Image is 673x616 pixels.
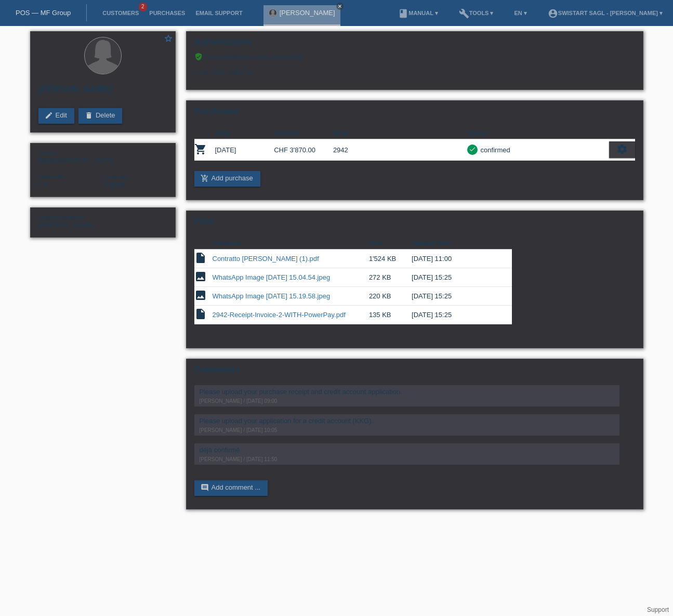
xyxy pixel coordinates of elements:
[647,606,669,613] a: Support
[509,10,532,16] a: EN ▾
[194,308,207,320] i: insert_drive_file
[164,34,173,43] i: star_border
[103,174,128,180] span: Language
[213,237,369,250] th: Filename
[38,150,58,156] span: Gender
[85,111,93,120] i: delete
[369,250,412,268] td: 1'524 KB
[194,289,207,302] i: image
[215,139,274,161] td: [DATE]
[274,127,333,139] th: Amount
[38,174,65,180] span: Nationality
[337,4,342,9] i: close
[38,214,85,220] span: External reference
[190,10,247,16] a: Email Support
[194,143,207,155] i: POSP00026234
[38,180,48,188] span: Switzerland
[144,10,190,16] a: Purchases
[412,268,497,287] td: [DATE] 15:25
[213,292,331,300] a: WhatsApp Image [DATE] 15.19.58.jpeg
[412,287,497,306] td: [DATE] 15:25
[38,213,103,229] div: [PERSON_NAME]
[194,364,635,380] h2: Comments
[467,127,609,139] th: Status
[369,237,412,250] th: Size
[194,171,260,187] a: add_shopping_cartAdd purchase
[194,216,635,232] h2: Files
[200,388,614,396] div: Please upload your purchase receipt and credit account application.
[478,145,510,155] div: confirmed
[213,311,346,319] a: 2942-Receipt-Invoice-2-WITH-PowerPay.pdf
[333,127,467,139] th: Note
[200,446,614,454] div: déjà confirmé
[201,483,209,492] i: comment
[16,9,71,17] a: POS — MF Group
[164,34,173,45] a: star_border
[412,250,497,268] td: [DATE] 11:00
[274,139,333,161] td: CHF 3'870.00
[333,139,467,161] td: 2942
[459,8,469,19] i: build
[194,480,268,496] a: commentAdd comment ...
[38,84,167,100] h2: [PERSON_NAME]
[194,37,635,53] h2: Authorization
[616,143,628,155] i: settings
[469,146,476,153] i: check
[194,61,635,76] div: Limit: CHF 3'960.70
[201,174,209,182] i: add_shopping_cart
[200,427,614,433] div: [PERSON_NAME] / [DATE] 10:05
[548,8,558,19] i: account_circle
[200,398,614,404] div: [PERSON_NAME] / [DATE] 09:00
[213,255,319,263] a: Contratto [PERSON_NAME] (1).pdf
[194,53,203,61] i: verified_user
[280,9,335,17] a: [PERSON_NAME]
[194,270,207,283] i: image
[369,306,412,324] td: 135 KB
[38,108,74,124] a: editEdit
[336,3,344,10] a: close
[194,106,635,122] h2: Purchases
[103,180,125,188] span: English
[543,10,668,16] a: account_circleSwistart Sagl - [PERSON_NAME] ▾
[398,8,408,19] i: book
[412,306,497,324] td: [DATE] 15:25
[139,3,147,11] span: 2
[200,456,614,462] div: [PERSON_NAME] / [DATE] 11:50
[200,417,614,425] div: Please upload your application for a credit account (KKG).
[369,287,412,306] td: 220 KB
[213,273,331,281] a: WhatsApp Image [DATE] 15.04.54.jpeg
[194,252,207,264] i: insert_drive_file
[393,10,443,16] a: bookManual ▾
[97,10,144,16] a: Customers
[45,111,53,120] i: edit
[194,53,635,61] div: The authorization was successful.
[215,127,274,139] th: Date
[38,149,103,164] div: [DEMOGRAPHIC_DATA]
[412,237,497,250] th: Upload time
[369,268,412,287] td: 272 KB
[454,10,499,16] a: buildTools ▾
[78,108,123,124] a: deleteDelete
